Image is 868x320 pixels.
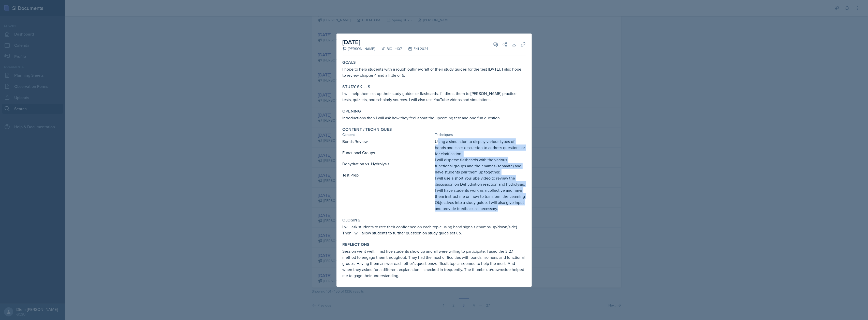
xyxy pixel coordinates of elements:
div: [PERSON_NAME] [343,46,375,52]
h2: [DATE] [343,38,429,47]
div: Content [343,132,433,137]
label: Opening [343,109,361,114]
label: Closing [343,218,361,223]
div: Techniques [435,132,526,137]
p: I will help them set up their study guides or flashcards. I'll direct them to [PERSON_NAME] pract... [343,90,526,103]
label: Study Skills [343,84,371,89]
p: I will use a short YouTube video to review the discussion on Dehydration reaction and hydrolysis. [435,175,526,187]
label: Reflections [343,242,370,247]
p: I will ask students to rate their confidence on each topic using hand signals (thumbs up/down/sid... [343,224,526,236]
p: Using a simulation to display various types of bonds and class discussion to address questions or... [435,138,526,157]
div: BIOL 1107 [375,46,402,52]
p: Functional Groups [343,150,433,156]
p: Session went well. I had five students show up and all were willing to participate. I used the 3:... [343,248,526,279]
p: I hope to help students with a rough outline/draft of their study guides for the test [DATE]. I a... [343,66,526,78]
label: Content / Techniques [343,127,392,132]
p: Bonds Review [343,138,433,145]
p: Introductions then I will ask how they feel about the upcoming test and one fun question. [343,115,526,121]
p: Dehydration vs. Hydrolysis [343,161,433,167]
p: Test Prep [343,172,433,178]
div: Fall 2024 [402,46,429,52]
p: I will have students work as a collective and have them instruct me on how to transform the Learn... [435,187,526,212]
label: Goals [343,60,356,65]
p: I will disperse flashcards with the various functional groups and their names (separate) and have... [435,157,526,175]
